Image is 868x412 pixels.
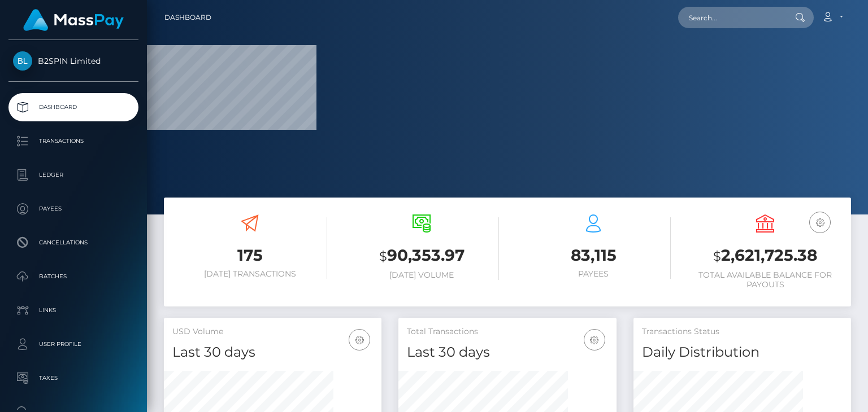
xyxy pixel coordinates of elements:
[164,6,211,29] a: Dashboard
[8,195,138,223] a: Payees
[172,343,373,362] h4: Last 30 days
[8,93,138,121] a: Dashboard
[713,248,721,264] small: $
[407,343,607,362] h4: Last 30 days
[8,330,138,358] a: User Profile
[13,302,134,319] p: Links
[13,370,134,387] p: Taxes
[688,270,843,290] h6: Total Available Balance for Payouts
[344,270,499,280] h6: [DATE] Volume
[13,51,32,71] img: B2SPIN Limited
[13,200,134,217] p: Payees
[13,234,134,251] p: Cancellations
[8,296,138,325] a: Links
[8,56,138,66] span: B2SPIN Limited
[344,244,499,268] h3: 90,353.97
[172,326,373,338] h5: USD Volume
[678,7,784,28] input: Search...
[642,326,843,338] h5: Transactions Status
[13,99,134,116] p: Dashboard
[8,229,138,257] a: Cancellations
[8,262,138,291] a: Batches
[8,364,138,392] a: Taxes
[13,166,134,183] p: Ledger
[8,161,138,189] a: Ledger
[13,268,134,285] p: Batches
[379,248,387,264] small: $
[516,244,671,266] h3: 83,115
[407,326,607,338] h5: Total Transactions
[642,343,843,362] h4: Daily Distribution
[13,336,134,353] p: User Profile
[516,269,671,279] h6: Payees
[688,244,843,268] h3: 2,621,725.38
[172,244,327,266] h3: 175
[13,133,134,150] p: Transactions
[23,9,124,31] img: MassPay Logo
[172,269,327,279] h6: [DATE] Transactions
[8,127,138,155] a: Transactions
